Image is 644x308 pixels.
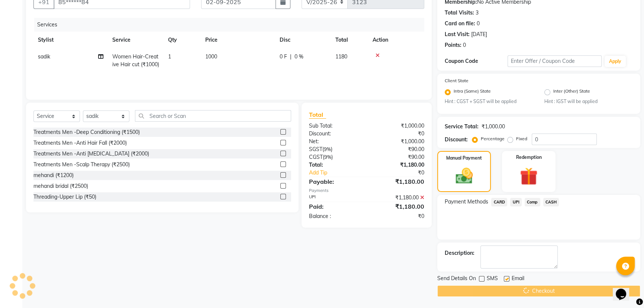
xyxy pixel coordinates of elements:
div: Paid: [303,202,367,211]
div: ( ) [303,153,367,161]
div: Sub Total: [303,122,367,130]
th: Stylist [33,32,108,48]
div: ( ) [303,145,367,153]
div: ₹90.00 [367,145,430,153]
div: Treatments Men -Deep Conditioning (₹1500) [33,128,140,136]
div: ₹1,180.00 [367,202,430,211]
div: Treatments Men -Scalp Therapy (₹2500) [33,161,130,169]
div: 0 [477,20,480,28]
div: Last Visit: [445,31,470,38]
div: Description: [445,249,474,257]
div: Net: [303,138,367,145]
span: Payment Methods [445,198,488,206]
span: CASH [543,198,559,206]
th: Service [108,32,164,48]
span: 0 % [294,53,303,61]
div: mehandi (₹1200) [33,171,74,179]
input: Enter Offer / Coupon Code [508,55,602,67]
span: 9% [324,146,331,152]
div: Payments [309,187,425,194]
span: UPI [510,198,522,206]
small: Hint : CGST + SGST will be applied [445,98,533,105]
span: CARD [491,198,507,206]
div: Card on file: [445,20,475,28]
span: Send Details On [437,275,476,284]
span: 1000 [205,53,217,60]
div: ₹0 [377,169,430,177]
span: CGST [309,154,323,160]
span: 0 F [280,53,287,61]
span: SMS [487,275,498,284]
div: ₹0 [367,130,430,138]
div: ₹1,000.00 [367,138,430,145]
div: Service Total: [445,123,479,131]
div: Discount: [445,136,468,144]
div: 0 [463,41,466,49]
div: Treatments Men -Anti Hair Fall (₹2000) [33,139,127,147]
div: mehandi bridal (₹2500) [33,182,88,190]
iframe: chat widget [613,278,637,301]
th: Total [331,32,368,48]
div: Treatments Men -Anti [MEDICAL_DATA] (₹2000) [33,150,149,158]
label: Client State [445,77,468,84]
div: Payable: [303,177,367,186]
div: Coupon Code [445,57,508,65]
div: ₹1,000.00 [367,122,430,130]
span: SGST [309,146,322,153]
span: Total [309,111,326,119]
div: ₹1,180.00 [367,194,430,202]
th: Disc [275,32,331,48]
div: Balance : [303,212,367,220]
th: Action [368,32,424,48]
div: Points: [445,41,461,49]
span: 9% [324,154,331,160]
div: Discount: [303,130,367,138]
span: Email [512,275,524,284]
span: Women Hair-Creative Hair cut (₹1000) [112,53,159,68]
div: UPI [303,194,367,202]
label: Fixed [516,135,527,142]
label: Redemption [516,154,542,161]
div: Total: [303,161,367,169]
div: ₹1,180.00 [367,177,430,186]
small: Hint : IGST will be applied [544,98,633,105]
label: Manual Payment [446,155,482,161]
div: Services [34,18,430,32]
div: Total Visits: [445,9,474,17]
label: Percentage [481,135,505,142]
input: Search or Scan [135,110,291,122]
span: Comp [525,198,540,206]
div: [DATE] [471,31,487,38]
button: Apply [605,56,626,67]
label: Intra (Same) State [454,88,491,97]
span: 1180 [335,53,347,60]
div: ₹1,180.00 [367,161,430,169]
img: _cash.svg [450,166,478,186]
th: Price [201,32,275,48]
a: Add Tip [303,169,377,177]
div: ₹1,000.00 [482,123,505,131]
img: _gift.svg [514,165,543,187]
div: Threading-Upper Lip (₹50) [33,193,96,201]
span: | [290,53,292,61]
div: 3 [476,9,479,17]
div: ₹0 [367,212,430,220]
th: Qty [164,32,201,48]
span: 1 [168,53,171,60]
label: Inter (Other) State [553,88,590,97]
span: sadik [38,53,50,60]
div: ₹90.00 [367,153,430,161]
